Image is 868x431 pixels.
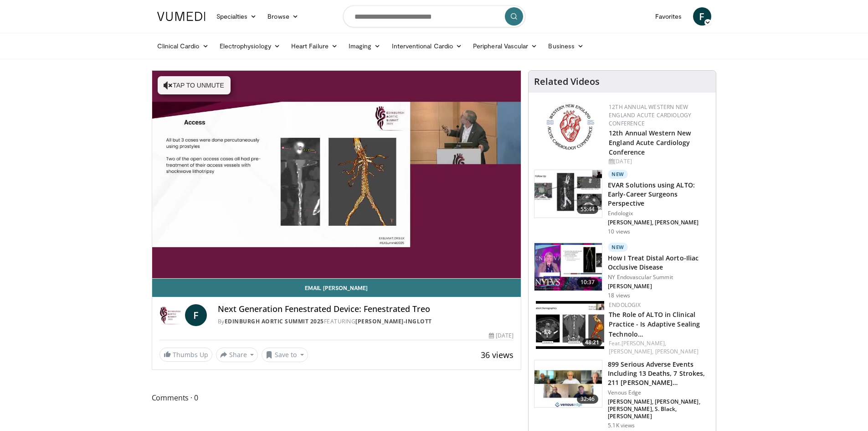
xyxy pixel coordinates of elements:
[609,157,709,166] div: [DATE]
[582,338,602,347] span: 48:21
[534,243,602,291] img: 4b355214-b789-4d36-b463-674db39b8a24.150x105_q85_crop-smart_upscale.jpg
[216,348,258,362] button: Share
[650,7,688,26] a: Favorites
[157,12,205,21] img: VuMedi Logo
[534,170,710,235] a: 55:44 New EVAR Solutions using ALTO: Early-Career Surgeons Perspective Endologix [PERSON_NAME], [...
[577,205,599,214] span: 55:44
[355,317,432,325] a: [PERSON_NAME]-Inglott
[152,71,521,279] video-js: Video Player
[386,37,468,55] a: Interventional Cardio
[534,76,600,87] h4: Related Videos
[608,243,628,252] p: New
[262,348,308,362] button: Save to
[211,7,262,26] a: Specialties
[608,292,630,299] p: 18 views
[608,170,628,179] p: New
[609,129,691,156] a: 12th Annual Western New England Acute Cardiology Conference
[536,301,604,349] a: 48:21
[608,398,710,420] p: [PERSON_NAME], [PERSON_NAME], [PERSON_NAME], S. Black, [PERSON_NAME]
[608,274,710,281] p: NY Endovascular Summit
[534,360,602,408] img: 2334b6cc-ba6f-4e47-8c88-f3f3fe785331.150x105_q85_crop-smart_upscale.jpg
[152,392,522,404] span: Comments 0
[608,228,630,235] p: 10 views
[608,254,710,272] h3: How I Treat Distal Aorto-Iliac Occlusive Disease
[534,170,602,218] img: 10d3d5a6-40a9-4e7b-ac4b-ca2629539116.150x105_q85_crop-smart_upscale.jpg
[608,389,710,396] p: Venous Edge
[159,348,212,362] a: Thumbs Up
[655,348,699,355] a: [PERSON_NAME]
[152,279,521,297] a: Email [PERSON_NAME]
[262,7,304,26] a: Browse
[489,332,514,340] div: [DATE]
[609,103,691,127] a: 12th Annual Western New England Acute Cardiology Conference
[343,37,386,55] a: Imaging
[577,395,599,404] span: 32:46
[608,181,710,208] h3: EVAR Solutions using ALTO: Early-Career Surgeons Perspective
[286,37,343,55] a: Heart Failure
[534,243,710,299] a: 10:37 New How I Treat Distal Aorto-Iliac Occlusive Disease NY Endovascular Summit [PERSON_NAME] 1...
[609,339,709,356] div: Feat.
[218,304,514,314] h4: Next Generation Fenestrated Device: Fenestrated Treo
[545,103,596,151] img: 0954f259-7907-4053-a817-32a96463ecc8.png.150x105_q85_autocrop_double_scale_upscale_version-0.2.png
[159,304,181,326] img: Edinburgh Aortic Summit 2025
[467,37,543,55] a: Peripheral Vascular
[577,278,599,287] span: 10:37
[608,283,710,290] p: [PERSON_NAME]
[608,219,710,226] p: [PERSON_NAME], [PERSON_NAME]
[608,360,710,387] h3: 899 Serious Adverse Events Including 13 Deaths, 7 Strokes, 211 [PERSON_NAME]…
[536,301,604,349] img: 6d46e95c-94a7-4151-809a-98b23d167fbd.150x105_q85_crop-smart_upscale.jpg
[621,339,666,347] a: [PERSON_NAME],
[693,7,711,26] a: F
[158,76,231,94] button: Tap to unmute
[543,37,589,55] a: Business
[225,317,324,325] a: Edinburgh Aortic Summit 2025
[481,349,514,360] span: 36 views
[152,37,214,55] a: Clinical Cardio
[608,210,710,217] p: Endologix
[218,317,514,326] div: By FEATURING
[534,360,710,429] a: 32:46 899 Serious Adverse Events Including 13 Deaths, 7 Strokes, 211 [PERSON_NAME]… Venous Edge [...
[609,348,653,355] a: [PERSON_NAME],
[609,301,641,309] a: Endologix
[185,304,207,326] a: F
[608,422,635,429] p: 5.1K views
[214,37,286,55] a: Electrophysiology
[343,5,525,27] input: Search topics, interventions
[609,310,700,338] a: The Role of ALTO in Clinical Practice - Is Adaptive Sealing Technolo…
